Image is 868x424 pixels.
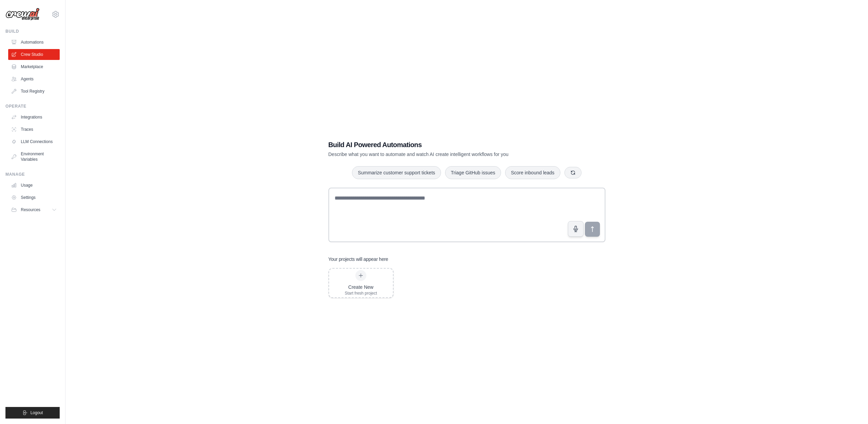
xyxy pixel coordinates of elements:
[21,207,40,213] span: Resources
[30,410,43,415] span: Logout
[8,180,60,191] a: Usage
[8,192,60,203] a: Settings
[8,112,60,123] a: Integrations
[345,290,377,296] div: Start fresh project
[568,221,584,237] button: Click to speak your automation idea
[8,74,60,84] a: Agents
[5,172,60,177] div: Manage
[328,140,558,150] h1: Build AI Powered Automations
[8,61,60,72] a: Marketplace
[564,167,582,178] button: Get new suggestions
[328,151,558,158] p: Describe what you want to automate and watch AI create intelligent workflows for you
[352,166,441,179] button: Summarize customer support tickets
[8,49,60,60] a: Crew Studio
[8,37,60,48] a: Automations
[8,86,60,97] a: Tool Registry
[345,284,377,290] div: Create New
[5,104,60,109] div: Operate
[5,8,40,21] img: Logo
[8,148,60,165] a: Environment Variables
[5,407,60,419] button: Logout
[8,124,60,135] a: Traces
[505,166,560,179] button: Score inbound leads
[328,256,388,263] h3: Your projects will appear here
[8,204,60,215] button: Resources
[5,29,60,34] div: Build
[445,166,501,179] button: Triage GitHub issues
[8,136,60,147] a: LLM Connections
